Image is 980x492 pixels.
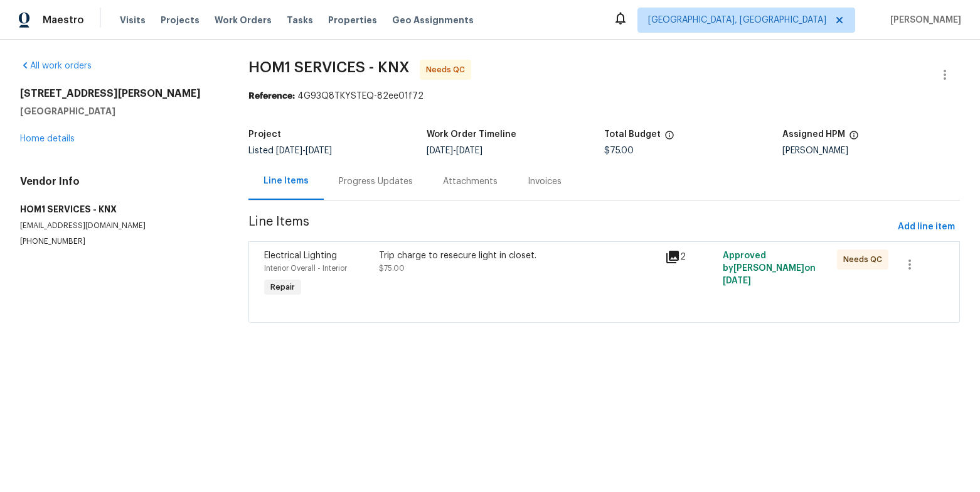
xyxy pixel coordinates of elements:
b: Reference: [248,92,295,101]
span: Geo Assignments [392,14,474,26]
span: - [276,146,332,155]
div: 2 [665,249,715,265]
span: Tasks [287,16,313,25]
span: Add line item [898,219,955,235]
span: Visits [120,14,146,26]
span: Listed [248,146,332,155]
div: Attachments [443,175,498,188]
span: Electrical Lighting [264,251,337,260]
span: [DATE] [427,146,453,155]
span: The total cost of line items that have been proposed by Opendoor. This sum includes line items th... [664,130,674,146]
p: [PHONE_NUMBER] [20,236,218,247]
span: $75.00 [604,146,634,155]
span: Projects [161,14,200,26]
span: Needs QC [843,253,887,266]
div: Trip charge to resecure light in closet. [379,249,658,262]
div: 4G93Q8TKYSTEQ-82ee01f72 [248,90,960,102]
h5: HOM1 SERVICES - KNX [20,203,218,216]
h5: Work Order Timeline [427,130,516,139]
span: [PERSON_NAME] [885,14,961,26]
span: [DATE] [456,146,482,155]
span: [DATE] [723,276,751,285]
h5: [GEOGRAPHIC_DATA] [20,105,218,118]
span: HOM1 SERVICES - KNX [248,60,410,75]
h2: [STREET_ADDRESS][PERSON_NAME] [20,87,218,100]
span: $75.00 [379,265,405,272]
div: Invoices [528,175,562,188]
h4: Vendor Info [20,175,218,188]
button: Add line item [893,216,960,239]
span: Repair [265,281,300,293]
span: The hpm assigned to this work order. [849,130,859,146]
div: Line Items [264,175,309,187]
span: Maestro [43,14,84,26]
div: [PERSON_NAME] [782,146,961,155]
span: Line Items [248,216,893,239]
span: Properties [328,14,377,26]
span: Work Orders [215,14,272,26]
span: - [427,146,482,155]
h5: Project [248,130,281,139]
span: [DATE] [306,146,332,155]
span: Interior Overall - Interior [264,265,347,272]
span: Needs QC [426,63,470,76]
div: Progress Updates [339,175,413,188]
span: [GEOGRAPHIC_DATA], [GEOGRAPHIC_DATA] [648,14,826,26]
h5: Total Budget [604,130,661,139]
a: Home details [20,134,75,143]
a: All work orders [20,62,92,70]
p: [EMAIL_ADDRESS][DOMAIN_NAME] [20,221,218,231]
span: Approved by [PERSON_NAME] on [723,251,816,285]
span: [DATE] [276,146,302,155]
h5: Assigned HPM [782,130,845,139]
